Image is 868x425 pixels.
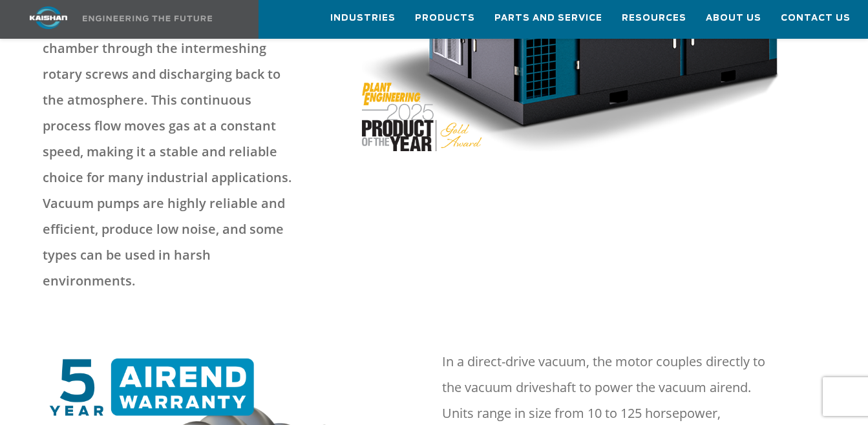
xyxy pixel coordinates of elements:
[83,16,212,21] img: Engineering the future
[622,1,686,36] a: Resources
[330,1,396,36] a: Industries
[706,1,761,36] a: About Us
[494,1,602,36] a: Parts and Service
[494,11,602,26] span: Parts and Service
[415,11,475,26] span: Products
[706,11,761,26] span: About Us
[622,11,686,26] span: Resources
[415,1,475,36] a: Products
[781,11,851,26] span: Contact Us
[330,11,396,26] span: Industries
[781,1,851,36] a: Contact Us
